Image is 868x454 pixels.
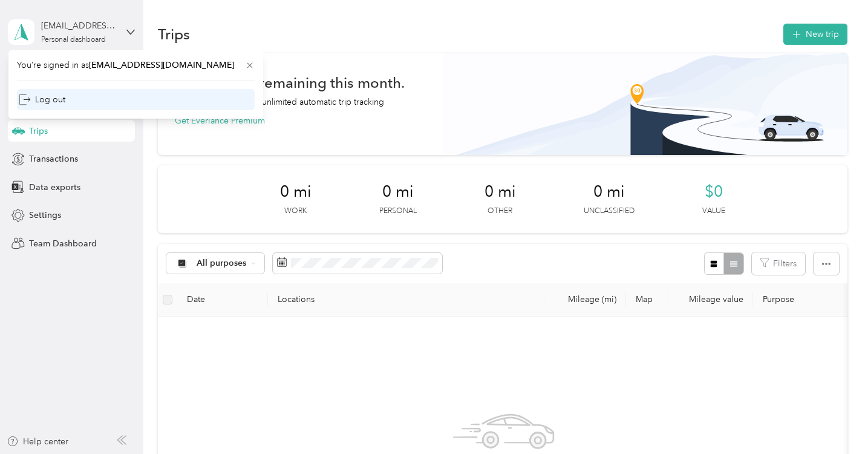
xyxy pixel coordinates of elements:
[593,182,625,202] span: 0 mi
[7,435,68,448] button: Help center
[19,93,65,106] div: Log out
[488,206,512,217] p: Other
[177,283,268,317] th: Date
[783,24,847,45] button: New trip
[29,209,61,222] span: Settings
[382,182,414,202] span: 0 mi
[268,283,546,317] th: Locations
[668,283,753,317] th: Mileage value
[443,53,847,155] img: Banner
[280,182,312,202] span: 0 mi
[485,182,516,202] span: 0 mi
[175,76,405,89] h1: 30 free trips remaining this month.
[29,181,80,194] span: Data exports
[705,182,723,202] span: $0
[800,386,868,454] iframe: Everlance-gr Chat Button Frame
[29,125,48,137] span: Trips
[158,28,190,41] h1: Trips
[379,206,417,217] p: Personal
[29,153,78,165] span: Transactions
[284,206,307,217] p: Work
[17,59,255,71] span: You’re signed in as
[197,259,247,268] span: All purposes
[584,206,635,217] p: Unclassified
[546,283,626,317] th: Mileage (mi)
[41,19,117,32] div: [EMAIL_ADDRESS][DOMAIN_NAME]
[41,36,106,44] div: Personal dashboard
[175,96,384,108] p: Never miss a mile with unlimited automatic trip tracking
[702,206,725,217] p: Value
[29,237,97,250] span: Team Dashboard
[175,114,265,127] button: Get Everlance Premium
[89,60,234,70] span: [EMAIL_ADDRESS][DOMAIN_NAME]
[626,283,668,317] th: Map
[752,252,805,275] button: Filters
